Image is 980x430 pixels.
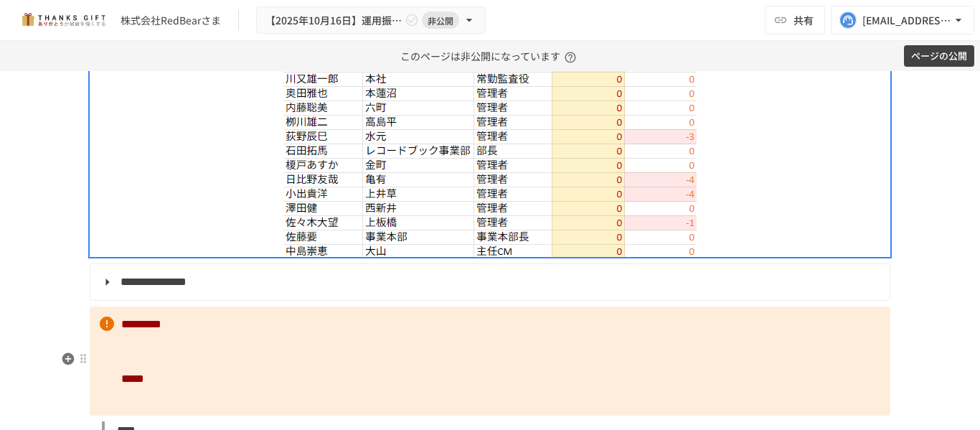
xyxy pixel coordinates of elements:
button: 【2025年10月16日】運用振り返りミーティング非公開 [256,6,486,34]
img: mMP1OxWUAhQbsRWCurg7vIHe5HqDpP7qZo7fRoNLXQh [17,9,109,32]
span: 非公開 [422,13,459,28]
button: [EMAIL_ADDRESS][DOMAIN_NAME] [831,6,974,34]
div: 株式会社RedBearさま [121,13,221,28]
p: このページは非公開になっています [400,41,580,71]
div: [EMAIL_ADDRESS][DOMAIN_NAME] [862,11,951,29]
button: ページの公開 [904,45,974,67]
button: 共有 [765,6,825,34]
span: 共有 [793,12,814,28]
span: 【2025年10月16日】運用振り返りミーティング [265,11,402,29]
